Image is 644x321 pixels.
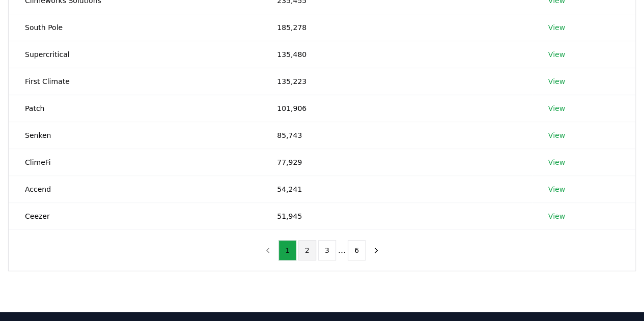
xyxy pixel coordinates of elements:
[9,149,261,176] td: ClimeFi
[548,22,565,33] a: View
[9,68,261,95] td: First Climate
[548,49,565,60] a: View
[261,122,531,149] td: 85,743
[9,41,261,68] td: Supercritical
[548,157,565,167] a: View
[261,41,531,68] td: 135,480
[548,103,565,113] a: View
[261,176,531,202] td: 54,241
[9,122,261,149] td: Senken
[548,130,565,140] a: View
[298,240,316,260] button: 2
[548,76,565,86] a: View
[548,211,565,221] a: View
[9,95,261,122] td: Patch
[261,202,531,229] td: 51,945
[261,14,531,41] td: 185,278
[9,202,261,229] td: Ceezer
[348,240,366,260] button: 6
[278,240,296,260] button: 1
[368,240,385,260] button: next page
[548,184,565,194] a: View
[9,176,261,202] td: Accend
[318,240,336,260] button: 3
[338,244,346,256] li: ...
[261,95,531,122] td: 101,906
[261,149,531,176] td: 77,929
[261,68,531,95] td: 135,223
[9,14,261,41] td: South Pole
